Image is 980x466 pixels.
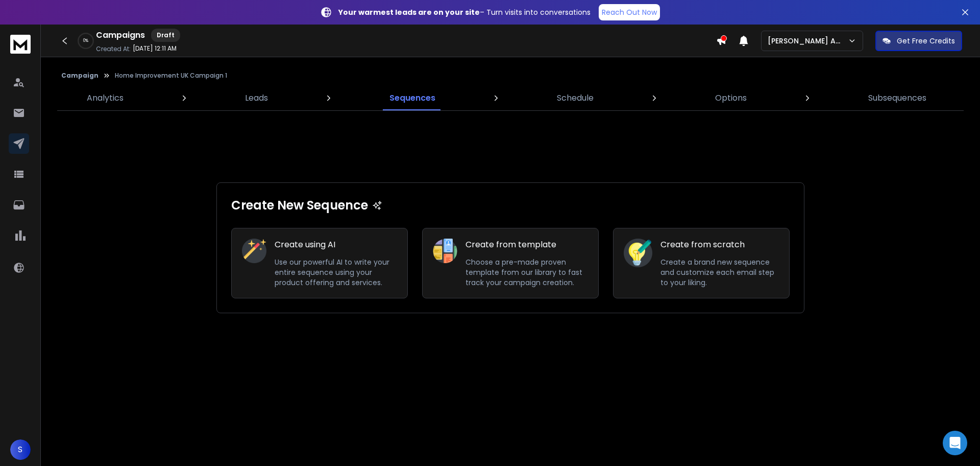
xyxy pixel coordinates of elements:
p: – Turn visits into conversations [338,7,591,17]
p: Leads [245,92,268,104]
div: Draft [151,29,180,42]
h1: Create New Sequence [231,197,790,214]
p: Created At: [96,45,131,53]
p: Choose a pre-made proven template from our library to fast track your campaign creation. [465,257,588,288]
a: Sequences [383,86,442,110]
p: [PERSON_NAME] Agency [768,36,848,46]
img: Create using AI [242,239,266,263]
p: Get Free Credits [897,36,955,46]
img: logo [10,35,31,54]
button: Get Free Credits [875,31,962,51]
p: Options [715,92,747,104]
button: S [10,439,31,460]
h1: Create from scratch [660,239,779,251]
p: [DATE] 12:11 AM [133,44,177,53]
a: Options [709,86,753,110]
h1: Campaigns [96,29,145,41]
img: Create from scratch [624,239,652,267]
div: Open Intercom Messenger [943,431,967,455]
p: Analytics [87,92,124,104]
h1: Create from template [465,239,588,251]
p: Sequences [389,92,435,104]
p: Create a brand new sequence and customize each email step to your liking. [660,257,779,288]
a: Reach Out Now [599,4,660,20]
a: Subsequences [862,86,933,110]
a: Analytics [81,86,130,110]
p: Use our powerful AI to write your entire sequence using your product offering and services. [275,257,397,288]
a: Schedule [551,86,600,110]
strong: Your warmest leads are on your site [338,7,480,17]
img: Create from template [433,239,457,263]
h1: Create using AI [275,239,397,251]
p: Reach Out Now [602,7,657,17]
button: Campaign [61,72,99,80]
a: Leads [239,86,274,110]
p: Home Improvement UK Campaign 1 [115,72,227,80]
p: Subsequences [868,92,926,104]
p: Schedule [557,92,594,104]
p: 0 % [83,38,88,44]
